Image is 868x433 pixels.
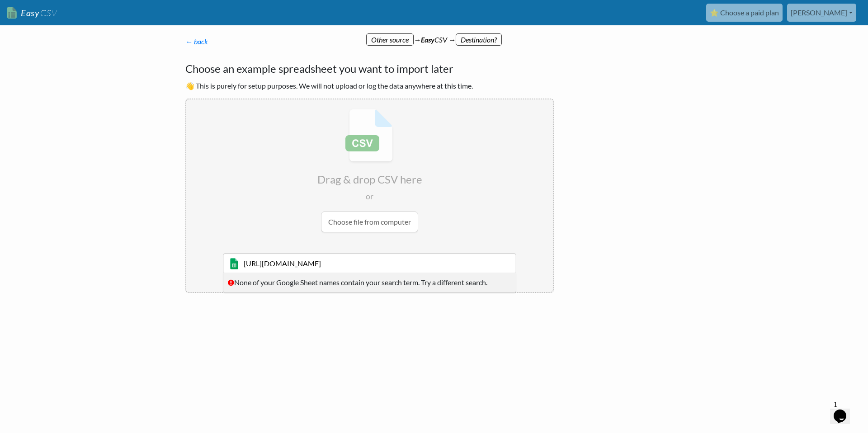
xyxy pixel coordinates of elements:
[39,7,57,19] span: CSV
[706,4,783,22] a: ⭐ Choose a paid plan
[223,273,516,293] div: None of your Google Sheet names contain your search term. Try a different search.
[185,37,208,46] a: ← back
[223,253,516,274] input: Click & type here to search your Google Sheets
[185,80,554,91] p: 👋 This is purely for setup purposes. We will not upload or log the data anywhere at this time.
[185,61,554,77] h4: Choose an example spreadsheet you want to import later
[830,397,859,424] iframe: chat widget
[787,4,856,22] a: [PERSON_NAME]
[176,25,692,45] div: → CSV →
[7,4,57,22] a: EasyCSV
